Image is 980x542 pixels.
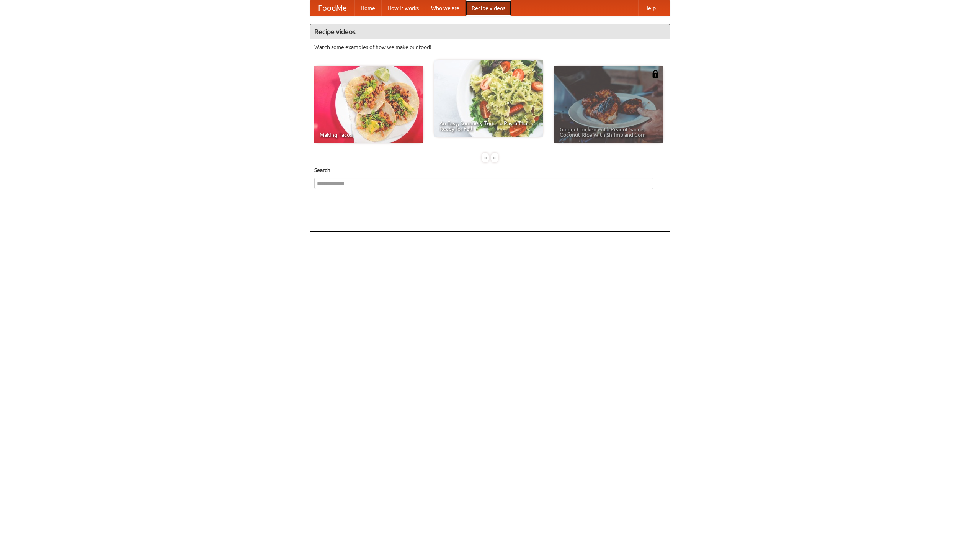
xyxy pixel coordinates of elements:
a: Recipe videos [465,0,511,16]
h5: Search [314,166,666,174]
div: « [482,153,489,162]
a: Home [354,0,381,16]
a: Who we are [425,0,465,16]
p: Watch some examples of how we make our food! [314,43,666,51]
div: » [491,153,498,162]
span: Making Tacos [320,132,418,138]
a: An Easy, Summery Tomato Pasta That's Ready for Fall [434,60,543,137]
a: FoodMe [310,0,354,16]
span: An Easy, Summery Tomato Pasta That's Ready for Fall [439,121,537,131]
img: 483408.png [652,70,659,78]
h4: Recipe videos [310,24,670,39]
a: How it works [381,0,425,16]
a: Help [638,0,662,16]
a: Making Tacos [314,66,423,143]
